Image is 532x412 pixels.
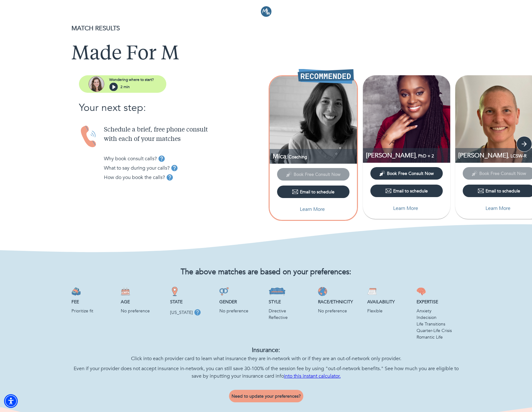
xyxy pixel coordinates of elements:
[277,171,349,177] span: This provider has not yet shared their calendar link. Please email the provider to schedule
[269,299,313,305] p: Style
[219,299,264,305] p: Gender
[170,309,193,316] p: [US_STATE]
[71,43,461,66] h1: Made For M
[269,287,286,296] img: Style
[417,327,461,334] p: Quarter-Life Crisis
[71,355,461,362] p: Click into each provider card to learn what insurance they are in-network with or if they are an ...
[79,125,99,148] img: Handset
[367,287,377,296] img: Availability
[318,287,327,296] img: Race/Ethnicity
[393,205,418,212] p: Learn More
[508,153,526,159] span: , LCSW-R
[363,75,450,163] img: Jennifer Hall profile
[277,203,349,216] button: Learn More
[277,186,349,198] button: Email to schedule
[478,188,520,194] div: Email to schedule
[417,334,461,340] p: Romantic Life
[89,76,104,92] img: assistant
[367,299,412,305] p: Availability
[79,75,166,93] button: assistantWondering where to start?2 min
[170,163,179,173] button: tooltip
[370,202,443,215] button: Learn More
[121,299,165,305] p: Age
[366,151,450,160] p: PhD, LCSW, SIFI
[157,154,166,163] button: tooltip
[71,287,81,296] img: Fee
[370,185,443,197] button: Email to schedule
[71,299,116,305] p: Fee
[417,314,461,321] p: Indecision
[370,167,443,180] button: Book Free Consult Now
[104,155,157,162] p: Why book consult calls?
[417,287,426,296] img: Expertise
[387,171,434,176] span: Book Free Consult Now
[104,125,266,144] p: Schedule a brief, free phone consult with each of your matches
[170,299,214,305] p: State
[170,287,179,296] img: State
[318,299,362,305] p: Race/Ethnicity
[71,24,461,33] p: MATCH RESULTS
[318,308,362,314] p: No preference
[232,393,301,399] span: Need to update your preferences?
[367,308,412,314] p: Flexible
[121,287,130,296] img: Age
[71,268,461,277] h2: The above matches are based on your preferences:
[219,308,264,314] p: No preference
[229,390,303,402] button: Need to update your preferences?
[121,308,165,314] p: No preference
[79,100,266,115] p: Your next step:
[104,164,170,172] p: What to say during your calls?
[417,308,461,314] p: Anxiety
[385,188,428,194] div: Email to schedule
[261,6,271,17] img: Logo
[286,154,307,160] span: , Coaching
[292,189,334,195] div: Email to schedule
[219,287,229,296] img: Gender
[71,308,116,314] p: Prioritize fit
[273,152,357,161] p: Coaching
[270,76,357,164] img: Mica Diamond profile
[284,373,341,380] a: into this instant calculator.
[417,321,461,327] p: Life Transitions
[120,84,130,90] p: 2 min
[300,206,325,213] p: Learn More
[4,394,18,408] div: Accessibility Menu
[417,299,461,305] p: Expertise
[193,308,202,317] button: tooltip
[71,365,461,380] p: Even if your provider does not accept insurance in-network, you can still save 30-100% of the ses...
[165,173,174,182] button: tooltip
[298,69,354,84] img: Recommended Therapist
[71,345,461,355] p: Insurance:
[486,205,510,212] p: Learn More
[269,308,313,314] p: Directive
[269,314,313,321] p: Reflective
[104,174,165,181] p: How do you book the calls?
[109,77,154,82] p: Wondering where to start?
[416,153,434,159] span: , PhD + 2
